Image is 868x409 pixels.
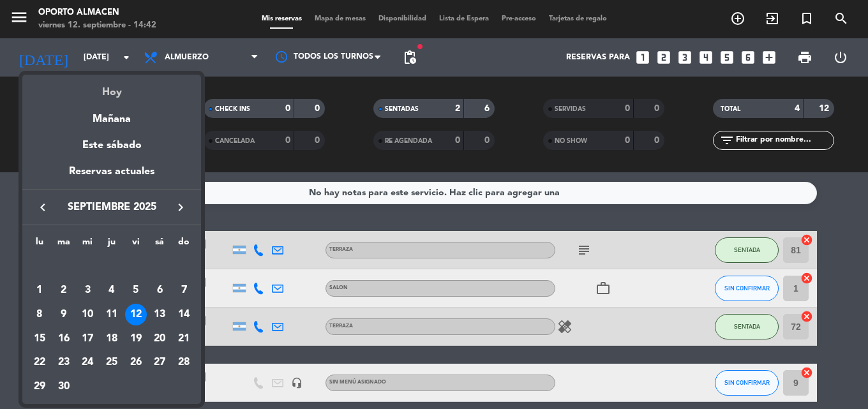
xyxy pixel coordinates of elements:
th: jueves [100,235,124,255]
div: 28 [173,352,195,373]
td: 27 de septiembre de 2025 [148,351,172,375]
div: 19 [125,328,147,350]
td: 26 de septiembre de 2025 [124,351,148,375]
div: 12 [125,304,147,325]
div: 3 [77,279,98,301]
td: 5 de septiembre de 2025 [124,279,148,303]
div: 29 [29,376,50,398]
div: 30 [53,376,75,398]
td: 19 de septiembre de 2025 [124,327,148,351]
div: 2 [53,279,75,301]
td: 3 de septiembre de 2025 [75,279,100,303]
th: miércoles [75,235,100,255]
div: 18 [101,328,123,350]
td: 28 de septiembre de 2025 [172,351,196,375]
div: 13 [149,304,170,325]
div: 9 [53,304,75,325]
td: 15 de septiembre de 2025 [27,327,52,351]
div: 5 [125,279,147,301]
td: 4 de septiembre de 2025 [100,279,124,303]
div: 21 [173,328,195,350]
div: 7 [173,279,195,301]
td: 13 de septiembre de 2025 [148,302,172,327]
td: 23 de septiembre de 2025 [52,351,76,375]
div: 25 [101,352,123,373]
div: 14 [173,304,195,325]
div: 27 [149,352,170,373]
td: 22 de septiembre de 2025 [27,351,52,375]
i: keyboard_arrow_right [173,200,188,215]
td: 20 de septiembre de 2025 [148,327,172,351]
td: 12 de septiembre de 2025 [124,302,148,327]
td: 9 de septiembre de 2025 [52,302,76,327]
div: 10 [77,304,98,325]
td: 8 de septiembre de 2025 [27,302,52,327]
button: keyboard_arrow_left [31,199,54,216]
td: 14 de septiembre de 2025 [172,302,196,327]
th: lunes [27,235,52,255]
div: 23 [53,352,75,373]
div: 26 [125,352,147,373]
button: keyboard_arrow_right [169,199,192,216]
div: 15 [29,328,50,350]
div: 20 [149,328,170,350]
td: 29 de septiembre de 2025 [27,375,52,399]
th: viernes [124,235,148,255]
td: 1 de septiembre de 2025 [27,279,52,303]
div: 11 [101,304,123,325]
div: 4 [101,279,123,301]
div: 24 [77,352,98,373]
th: sábado [148,235,172,255]
td: 6 de septiembre de 2025 [148,279,172,303]
div: 1 [29,279,50,301]
th: domingo [172,235,196,255]
td: 11 de septiembre de 2025 [100,302,124,327]
td: 16 de septiembre de 2025 [52,327,76,351]
div: 22 [29,352,50,373]
td: 18 de septiembre de 2025 [100,327,124,351]
div: Hoy [22,75,201,101]
div: Reservas actuales [22,163,201,190]
td: SEP. [27,255,196,279]
td: 10 de septiembre de 2025 [75,302,100,327]
div: 16 [53,328,75,350]
td: 24 de septiembre de 2025 [75,351,100,375]
span: septiembre 2025 [54,199,169,216]
i: keyboard_arrow_left [35,200,50,215]
td: 30 de septiembre de 2025 [52,375,76,399]
td: 17 de septiembre de 2025 [75,327,100,351]
td: 21 de septiembre de 2025 [172,327,196,351]
td: 2 de septiembre de 2025 [52,279,76,303]
div: 6 [149,279,170,301]
div: 8 [29,304,50,325]
div: Este sábado [22,128,201,163]
td: 7 de septiembre de 2025 [172,279,196,303]
div: Mañana [22,101,201,128]
th: martes [52,235,76,255]
td: 25 de septiembre de 2025 [100,351,124,375]
div: 17 [77,328,98,350]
